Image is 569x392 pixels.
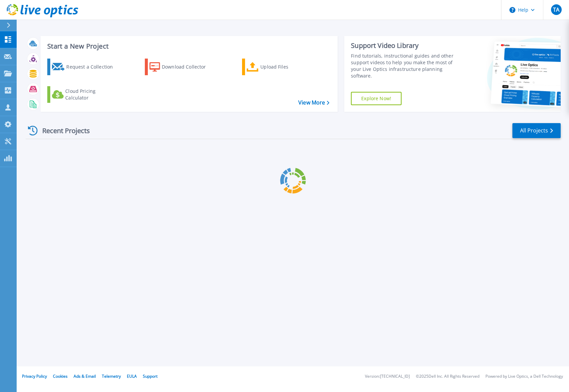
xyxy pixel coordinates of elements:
[127,373,137,379] a: EULA
[242,59,316,75] a: Upload Files
[351,41,460,50] div: Support Video Library
[512,123,561,138] a: All Projects
[65,88,119,101] div: Cloud Pricing Calculator
[145,59,219,75] a: Download Collector
[298,99,329,106] a: View More
[26,122,99,139] div: Recent Projects
[47,59,122,75] a: Request a Collection
[47,86,122,103] a: Cloud Pricing Calculator
[143,373,157,379] a: Support
[351,92,402,105] a: Explore Now!
[365,374,410,379] li: Version: [TECHNICAL_ID]
[260,60,314,74] div: Upload Files
[102,373,121,379] a: Telemetry
[162,60,215,74] div: Download Collector
[553,7,559,12] span: TA
[351,53,460,79] div: Find tutorials, instructional guides and other support videos to help you make the most of your L...
[74,373,96,379] a: Ads & Email
[416,374,479,379] li: © 2025 Dell Inc. All Rights Reserved
[22,373,47,379] a: Privacy Policy
[485,374,563,379] li: Powered by Live Optics, a Dell Technology
[47,43,329,50] h3: Start a New Project
[66,60,120,74] div: Request a Collection
[53,373,68,379] a: Cookies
